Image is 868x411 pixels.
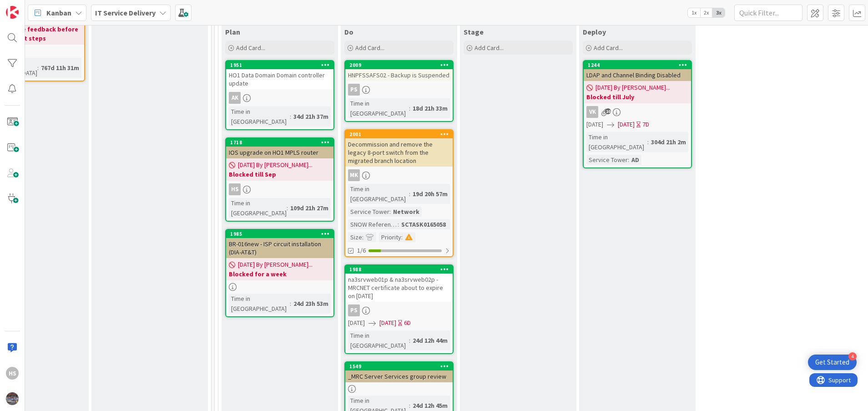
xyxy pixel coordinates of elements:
[226,61,333,89] div: 1951HO1 Data Domain Domain controller update
[238,260,313,269] span: [DATE] By [PERSON_NAME]...
[345,370,453,382] div: _MRC Server Services group review
[225,60,334,130] a: 1951HO1 Data Domain Domain controller updateAkTime in [GEOGRAPHIC_DATA]:34d 21h 37m
[230,139,333,146] div: 1718
[391,207,422,217] div: Network
[345,69,453,81] div: HNPFSSAFS02 - Backup is Suspended
[291,112,331,122] div: 34d 21h 37m
[345,362,453,370] div: 1549
[647,137,649,147] span: :
[344,129,454,257] a: 2001Decommission and remove the legacy 8-port switch from the migrated branch locationMKTime in [...
[815,358,849,367] div: Get Started
[229,92,241,104] div: Ak
[584,69,691,81] div: LDAP and Channel Binding Disabled
[688,8,700,17] span: 1x
[226,238,333,258] div: BR-016new - ISP circuit installation (DIA-AT&T)
[348,232,362,242] div: Size
[226,138,333,158] div: 1718IOS upgrade on HO1 MPLS router
[594,44,623,52] span: Add Card...
[464,27,484,36] span: Stage
[409,103,410,113] span: :
[379,232,401,242] div: Priority
[226,230,333,238] div: 1985
[398,219,399,229] span: :
[848,352,857,360] div: 4
[348,219,398,229] div: SNOW Reference Number
[700,8,712,17] span: 2x
[345,61,453,81] div: 2009HNPFSSAFS02 - Backup is Suspended
[586,132,647,152] div: Time in [GEOGRAPHIC_DATA]
[348,318,365,328] span: [DATE]
[229,269,331,279] b: Blocked for a week
[226,92,333,104] div: Ak
[236,44,265,52] span: Add Card...
[6,367,19,380] div: HS
[225,27,240,36] span: Plan
[290,299,291,309] span: :
[344,264,454,354] a: 1988na3srvweb01p & na3srvweb02p - MRCNET certificate about to expire on [DATE]PS[DATE][DATE]6DTim...
[225,229,334,317] a: 1985BR-016new - ISP circuit installation (DIA-AT&T)[DATE] By [PERSON_NAME]...Blocked for a weekTi...
[355,44,384,52] span: Add Card...
[348,84,360,96] div: PS
[46,7,71,18] span: Kanban
[291,299,331,309] div: 24d 23h 53m
[595,83,670,92] span: [DATE] By [PERSON_NAME]...
[345,130,453,167] div: 2001Decommission and remove the legacy 8-port switch from the migrated branch location
[586,106,598,118] div: VK
[230,62,333,68] div: 1951
[410,103,450,113] div: 18d 21h 33m
[238,160,313,170] span: [DATE] By [PERSON_NAME]...
[229,294,290,314] div: Time in [GEOGRAPHIC_DATA]
[344,27,353,36] span: Do
[226,230,333,258] div: 1985BR-016new - ISP circuit installation (DIA-AT&T)
[357,246,366,255] span: 1/6
[584,106,691,118] div: VK
[586,92,688,101] b: Blocked till July
[712,8,725,17] span: 3x
[6,6,19,19] img: Visit kanbanzone.com
[410,189,450,199] div: 19d 20h 57m
[345,130,453,138] div: 2001
[586,120,603,129] span: [DATE]
[226,183,333,195] div: HS
[409,335,410,345] span: :
[345,169,453,181] div: MK
[348,207,389,217] div: Service Tower
[345,61,453,69] div: 2009
[349,363,453,370] div: 1549
[379,318,396,328] span: [DATE]
[225,137,334,222] a: 1718IOS upgrade on HO1 MPLS router[DATE] By [PERSON_NAME]...Blocked till SepHSTime in [GEOGRAPHIC...
[226,147,333,158] div: IOS upgrade on HO1 MPLS router
[229,183,241,195] div: HS
[389,207,391,217] span: :
[583,27,606,36] span: Deploy
[345,84,453,96] div: PS
[226,69,333,89] div: HO1 Data Domain Domain controller update
[230,231,333,237] div: 1985
[229,170,331,179] b: Blocked till Sep
[6,392,19,405] img: avatar
[348,98,409,118] div: Time in [GEOGRAPHIC_DATA]
[583,60,692,168] a: 1244LDAP and Channel Binding Disabled[DATE] By [PERSON_NAME]...Blocked till JulyVK[DATE][DATE]7DT...
[618,120,635,129] span: [DATE]
[229,198,287,218] div: Time in [GEOGRAPHIC_DATA]
[37,63,39,73] span: :
[349,266,453,273] div: 1988
[345,138,453,167] div: Decommission and remove the legacy 8-port switch from the migrated branch location
[345,274,453,302] div: na3srvweb01p & na3srvweb02p - MRCNET certificate about to expire on [DATE]
[19,1,41,12] span: Support
[649,137,688,147] div: 304d 21h 2m
[290,112,291,122] span: :
[401,232,403,242] span: :
[584,61,691,81] div: 1244LDAP and Channel Binding Disabled
[348,169,360,181] div: MK
[345,265,453,302] div: 1988na3srvweb01p & na3srvweb02p - MRCNET certificate about to expire on [DATE]
[629,155,641,165] div: AD
[474,44,504,52] span: Add Card...
[348,304,360,316] div: PS
[584,61,691,69] div: 1244
[229,107,290,127] div: Time in [GEOGRAPHIC_DATA]
[410,335,450,345] div: 24d 12h 44m
[808,355,857,370] div: Open Get Started checklist, remaining modules: 4
[588,62,691,68] div: 1244
[345,362,453,382] div: 1549_MRC Server Services group review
